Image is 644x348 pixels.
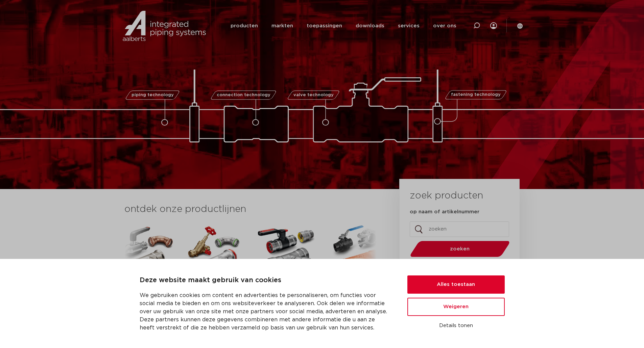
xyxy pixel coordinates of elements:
div: my IPS [490,18,497,33]
span: connection technology [216,93,270,97]
a: over ons [433,13,456,39]
button: zoeken [407,240,512,258]
span: piping technology [132,93,174,97]
a: VSHXPress [114,223,175,326]
h3: ontdek onze productlijnen [124,203,377,216]
button: Weigeren [407,298,505,316]
h3: zoek producten [410,189,483,203]
input: zoeken [410,221,509,237]
a: VSHShurjoint [327,223,388,326]
button: Alles toestaan [407,275,505,294]
a: VSHPowerPress [256,223,317,326]
button: Details tonen [407,320,505,331]
a: downloads [356,13,384,39]
span: valve technology [293,93,334,97]
span: fastening technology [451,93,501,97]
a: toepassingen [307,13,342,39]
p: We gebruiken cookies om content en advertenties te personaliseren, om functies voor social media ... [140,291,391,332]
a: VSHSudoPress [185,223,246,326]
nav: Menu [231,13,456,39]
a: producten [231,13,258,39]
p: Deze website maakt gebruik van cookies [140,275,391,286]
a: services [398,13,420,39]
span: zoeken [428,246,492,251]
a: markten [271,13,293,39]
label: op naam of artikelnummer [410,209,479,215]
